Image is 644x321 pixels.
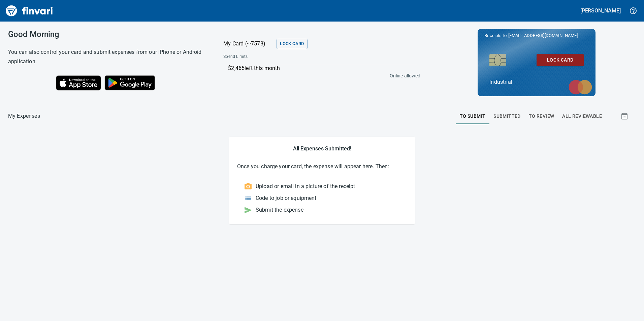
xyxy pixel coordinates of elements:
[223,53,333,60] span: Spend Limits
[56,75,101,91] img: Download on the App Store
[8,30,206,39] h3: Good Morning
[537,54,584,66] button: Lock Card
[580,7,621,14] h5: [PERSON_NAME]
[529,112,554,120] span: To Review
[8,112,40,120] nav: breadcrumb
[223,40,274,48] p: My Card (···7578)
[237,145,407,152] h5: All Expenses Submitted!
[579,5,622,16] button: [PERSON_NAME]
[8,112,40,120] p: My Expenses
[228,64,417,72] p: $2,465 left this month
[614,108,636,124] button: Show transactions within a particular date range
[218,72,420,79] p: Online allowed
[8,47,206,66] h6: You can also control your card and submit expenses from our iPhone or Android application.
[508,32,578,39] span: [EMAIL_ADDRESS][DOMAIN_NAME]
[562,112,602,120] span: All Reviewable
[256,206,303,214] p: Submit the expense
[256,182,355,190] p: Upload or email in a picture of the receipt
[460,112,486,120] span: To Submit
[277,39,307,49] button: Lock Card
[237,163,407,171] p: Once you charge your card, the expense will appear here. Then:
[256,194,317,202] p: Code to job or equipment
[489,78,584,86] p: Industrial
[484,32,589,39] p: Receipts to:
[280,40,304,48] span: Lock Card
[101,72,159,94] img: Get it on Google Play
[4,3,55,19] img: Finvari
[542,56,578,64] span: Lock Card
[493,112,521,120] span: Submitted
[565,76,595,98] img: mastercard.svg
